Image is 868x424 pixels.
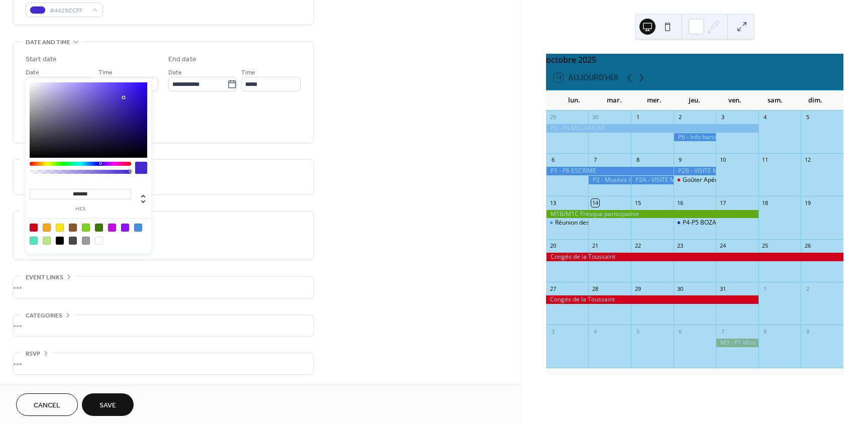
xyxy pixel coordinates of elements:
div: Start date [26,54,57,65]
div: 5 [634,328,641,335]
button: Save [82,393,134,416]
div: #9013FE [121,224,129,232]
div: #8B572A [69,224,77,232]
div: 20 [549,242,557,250]
div: #417505 [95,224,103,232]
div: 25 [762,242,769,250]
div: 4 [762,114,769,121]
div: #D0021B [30,224,38,232]
div: 22 [634,242,641,250]
div: Réunion des parents délégués avec la Direction [546,219,589,227]
div: 24 [719,242,726,250]
div: P6 - Info harcèlement [674,133,716,142]
span: #4429CCFF [50,6,87,16]
div: 26 [804,242,811,250]
div: End date [168,54,196,65]
span: Event links [26,272,63,283]
div: ••• [13,315,313,336]
div: #FFFFFF [95,237,103,245]
div: 3 [719,114,726,121]
span: Save [99,400,116,411]
div: 19 [804,199,811,206]
div: dim. [795,90,835,111]
div: 18 [762,199,769,206]
div: 2 [677,114,684,121]
div: P2 - Musées des Beaux-Arts [588,176,631,184]
div: mer. [634,90,675,111]
div: 31 [719,285,726,292]
span: RSVP [26,349,40,359]
div: 1 [762,285,769,292]
div: Goûter Apéro du Comité des Parents [683,176,786,184]
span: Date and time [26,37,70,48]
div: 9 [804,328,811,335]
div: #F8E71C [56,224,64,232]
div: 7 [719,328,726,335]
div: 14 [591,199,599,206]
div: Congés de la Toussaint [546,295,758,304]
div: P2B - VISITE MEDICALE [674,167,716,175]
div: #BD10E0 [108,224,116,232]
span: Date [168,67,182,78]
div: #4A4A4A [69,237,77,245]
div: 23 [677,242,684,250]
div: lun. [554,90,594,111]
div: ven. [715,90,755,111]
span: Time [241,67,255,78]
span: Categories [26,310,62,321]
div: 11 [762,156,769,164]
div: ••• [13,277,313,298]
div: P1 - P6 ESCRIME [546,167,674,175]
div: 6 [677,328,684,335]
div: 27 [549,285,557,292]
div: 3 [549,328,557,335]
div: 5 [804,114,811,121]
label: hex [30,206,131,212]
div: #50E3C2 [30,237,38,245]
div: #F5A623 [43,224,51,232]
div: 12 [804,156,811,164]
div: P3 - P6 MECAMOVE [546,124,758,133]
div: P2A - VISITE MEDICALE [631,176,674,184]
div: 28 [591,285,599,292]
div: 8 [634,156,641,164]
div: #B8E986 [43,237,51,245]
div: P4-P5 BOZAR [674,219,716,227]
div: 8 [762,328,769,335]
div: P4-P5 BOZAR [683,219,720,227]
div: 10 [719,156,726,164]
div: 30 [677,285,684,292]
div: M3 - P1 Miss Tornade [716,339,758,347]
div: 21 [591,242,599,250]
div: Réunion des parents délégués avec la Direction [555,219,688,227]
button: Cancel [16,393,78,416]
div: 13 [549,199,557,206]
div: 29 [549,114,557,121]
div: 29 [634,285,641,292]
div: #9B9B9B [82,237,90,245]
div: ••• [13,353,313,374]
div: 9 [677,156,684,164]
div: 6 [549,156,557,164]
div: 1 [634,114,641,121]
div: #000000 [56,237,64,245]
div: #7ED321 [82,224,90,232]
div: Goûter Apéro du Comité des Parents [674,176,716,184]
div: M1B/M1C Fresque participative [546,210,758,219]
div: 17 [719,199,726,206]
div: 7 [591,156,599,164]
div: 30 [591,114,599,121]
div: 15 [634,199,641,206]
div: mar. [594,90,634,111]
span: Date [26,67,39,78]
div: sam. [755,90,795,111]
div: 16 [677,199,684,206]
div: Congés de la Toussaint [546,253,843,261]
div: octobre 2025 [546,54,843,66]
div: 4 [591,328,599,335]
span: Cancel [34,400,60,411]
div: 2 [804,285,811,292]
div: #4A90E2 [134,224,142,232]
div: jeu. [675,90,715,111]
